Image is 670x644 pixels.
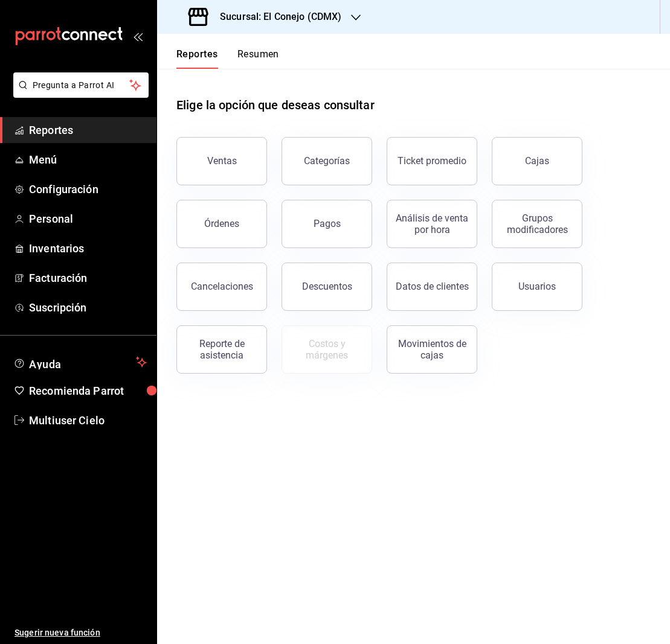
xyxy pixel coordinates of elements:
[29,240,147,257] span: Inventarios
[176,48,279,69] div: navigation tabs
[33,79,130,92] span: Pregunta a Parrot AI
[387,137,477,185] button: Ticket promedio
[29,122,147,138] span: Reportes
[29,151,147,168] span: Menú
[176,96,375,114] h1: Elige la opción que deseas consultar
[29,299,147,316] span: Suscripción
[176,48,218,69] button: Reportes
[492,137,582,185] button: Cajas
[204,218,239,229] div: Órdenes
[210,10,341,24] h3: Sucursal: El Conejo (CDMX)
[184,338,259,361] div: Reporte de asistencia
[387,325,477,374] button: Movimientos de cajas
[302,281,352,292] div: Descuentos
[29,211,147,227] span: Personal
[29,355,131,369] span: Ayuda
[395,212,469,235] div: Análisis de venta por hora
[314,218,341,229] div: Pagos
[191,281,253,292] div: Cancelaciones
[14,626,147,639] span: Sugerir nueva función
[518,281,556,292] div: Usuarios
[13,72,149,98] button: Pregunta a Parrot AI
[304,155,350,167] div: Categorías
[398,155,466,167] div: Ticket promedio
[176,137,267,185] button: Ventas
[282,137,372,185] button: Categorías
[395,338,469,361] div: Movimientos de cajas
[176,263,267,311] button: Cancelaciones
[29,383,147,399] span: Recomienda Parrot
[282,325,372,374] button: Contrata inventarios para ver este reporte
[525,155,549,167] div: Cajas
[29,270,147,286] span: Facturación
[289,338,364,361] div: Costos y márgenes
[133,31,143,41] button: open_drawer_menu
[237,48,279,69] button: Resumen
[29,412,147,429] span: Multiuser Cielo
[282,200,372,248] button: Pagos
[396,281,469,292] div: Datos de clientes
[29,181,147,197] span: Configuración
[282,263,372,311] button: Descuentos
[492,263,582,311] button: Usuarios
[387,263,477,311] button: Datos de clientes
[8,88,149,100] a: Pregunta a Parrot AI
[500,212,575,235] div: Grupos modificadores
[176,200,267,248] button: Órdenes
[207,155,237,167] div: Ventas
[387,200,477,248] button: Análisis de venta por hora
[176,325,267,374] button: Reporte de asistencia
[492,200,582,248] button: Grupos modificadores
